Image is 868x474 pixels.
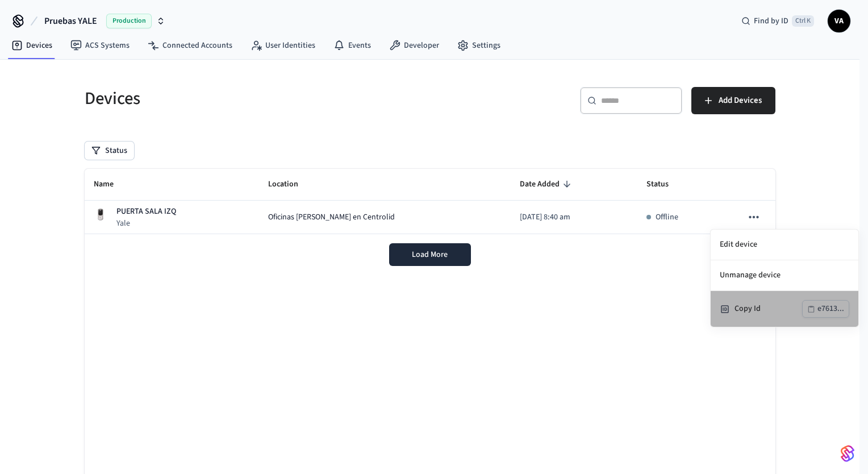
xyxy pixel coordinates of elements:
[711,260,858,291] li: Unmanage device
[802,300,849,318] button: e7613...
[841,444,854,463] img: SeamLogoGradient.69752ec5.svg
[735,303,802,315] div: Copy Id
[711,230,858,260] li: Edit device
[817,302,844,316] div: e7613...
